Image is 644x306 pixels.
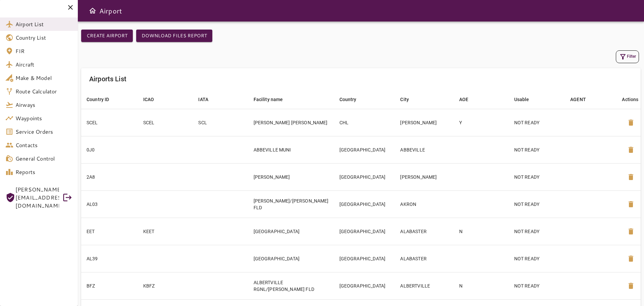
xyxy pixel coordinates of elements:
[627,146,635,154] span: delete
[81,190,138,218] td: AL03
[623,251,639,267] button: Delete Airport
[15,87,72,95] span: Route Calculator
[99,5,122,16] h6: Airport
[623,223,639,239] button: Delete Airport
[334,136,395,163] td: [GEOGRAPHIC_DATA]
[514,282,559,289] p: NOT READY
[143,95,154,103] div: ICAO
[627,255,635,263] span: delete
[15,20,72,28] span: Airport List
[623,278,639,294] button: Delete Airport
[623,115,639,131] button: Delete Airport
[15,155,72,163] span: General Control
[89,74,126,84] h6: Airports List
[395,163,454,190] td: [PERSON_NAME]
[254,95,292,103] span: Facility name
[198,95,208,103] div: IATA
[334,218,395,245] td: [GEOGRAPHIC_DATA]
[454,218,509,245] td: N
[623,196,639,212] button: Delete Airport
[334,272,395,299] td: [GEOGRAPHIC_DATA]
[138,272,193,299] td: KBFZ
[143,95,163,103] span: ICAO
[248,245,334,272] td: [GEOGRAPHIC_DATA]
[570,95,595,103] span: AGENT
[514,119,559,126] p: NOT READY
[193,109,248,136] td: SCL
[138,218,193,245] td: KEET
[514,95,538,103] span: Usable
[334,245,395,272] td: [GEOGRAPHIC_DATA]
[15,114,72,122] span: Waypoints
[514,201,559,208] p: NOT READY
[81,245,138,272] td: AL39
[15,60,72,69] span: Aircraft
[334,109,395,136] td: CHL
[15,128,72,136] span: Service Orders
[248,190,334,218] td: [PERSON_NAME]/[PERSON_NAME] FLD
[248,136,334,163] td: ABBEVILLE MUNI
[623,169,639,185] button: Delete Airport
[627,119,635,127] span: delete
[254,95,283,103] div: Facility name
[616,50,639,63] button: Filter
[514,255,559,262] p: NOT READY
[248,272,334,299] td: ALBERTVILLE RGNL/[PERSON_NAME] FLD
[334,190,395,218] td: [GEOGRAPHIC_DATA]
[15,34,72,42] span: Country List
[339,95,365,103] span: Country
[627,282,635,290] span: delete
[395,218,454,245] td: ALABASTER
[514,228,559,235] p: NOT READY
[15,141,72,149] span: Contacts
[15,74,72,82] span: Make & Model
[514,174,559,180] p: NOT READY
[395,245,454,272] td: ALABASTER
[395,136,454,163] td: ABBEVILLE
[86,4,99,17] button: Open drawer
[627,200,635,208] span: delete
[623,142,639,158] button: Delete Airport
[570,95,586,103] div: AGENT
[81,30,133,42] button: Create airport
[454,272,509,299] td: N
[459,95,468,103] div: AOE
[395,190,454,218] td: AKRON
[15,101,72,109] span: Airways
[15,47,72,55] span: FIR
[339,95,357,103] div: Country
[400,95,409,103] div: City
[15,168,72,176] span: Reports
[248,163,334,190] td: [PERSON_NAME]
[136,30,212,42] button: Download Files Report
[395,109,454,136] td: [PERSON_NAME]
[454,109,509,136] td: Y
[334,163,395,190] td: [GEOGRAPHIC_DATA]
[81,109,138,136] td: SCEL
[198,95,217,103] span: IATA
[627,227,635,235] span: delete
[87,95,118,103] span: Country ID
[81,163,138,190] td: 2A8
[81,136,138,163] td: 0J0
[138,109,193,136] td: SCEL
[248,218,334,245] td: [GEOGRAPHIC_DATA]
[459,95,477,103] span: AOE
[627,173,635,181] span: delete
[400,95,418,103] span: City
[87,95,109,103] div: Country ID
[81,272,138,299] td: BFZ
[248,109,334,136] td: [PERSON_NAME] [PERSON_NAME]
[514,95,529,103] div: Usable
[81,218,138,245] td: EET
[15,185,59,210] span: [PERSON_NAME][EMAIL_ADDRESS][DOMAIN_NAME]
[395,272,454,299] td: ALBERTVILLE
[514,146,559,153] p: NOT READY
